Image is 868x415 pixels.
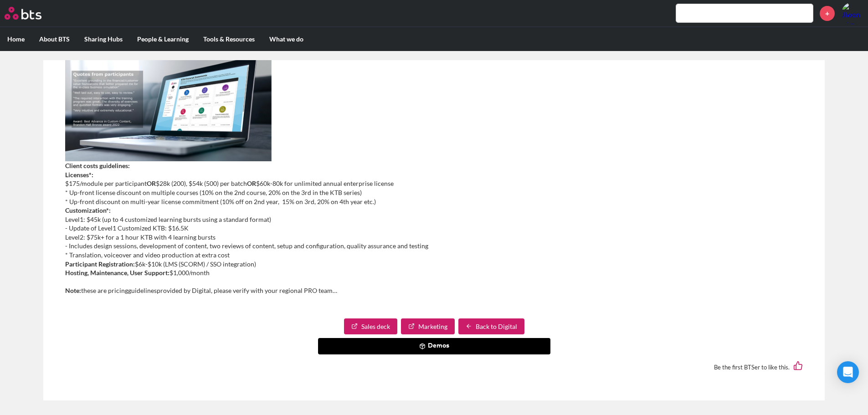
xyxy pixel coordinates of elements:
[77,27,130,51] label: Sharing Hubs
[5,7,58,20] a: Go home
[196,27,262,51] label: Tools & Resources
[401,318,455,335] a: Marketing
[65,287,81,294] strong: Note:
[128,287,157,294] em: guidelines
[65,162,130,169] strong: Client costs guidelines:
[32,27,77,51] label: About BTS
[65,171,93,179] strong: Licenses*:
[65,34,803,277] p: $175/module per participant $28k (200), $54k (500) per batch $60k-80k for unlimited annual enterp...
[130,27,196,51] label: People & Learning
[5,7,41,20] img: BTS Logo
[65,269,169,277] strong: Hosting, Maintenance, User Support:
[65,260,135,268] strong: Participant Registration:
[344,318,397,335] a: Sales deck
[247,179,256,187] strong: OR
[147,179,156,187] strong: OR
[837,361,859,383] div: Open Intercom Messenger
[318,338,550,354] button: Demos
[458,318,524,335] a: Back to Digital
[842,2,863,24] img: Jiwon Ahn
[65,354,803,379] div: Be the first BTSer to like this.
[65,251,230,259] em: * Translation, voiceover and video production at extra cost
[262,27,311,51] label: What we do
[65,286,803,295] p: these are pricing provided by Digital, please verify with your regional PRO team…
[842,2,863,24] a: Profile
[65,206,111,214] strong: Customization*:
[820,6,835,21] a: +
